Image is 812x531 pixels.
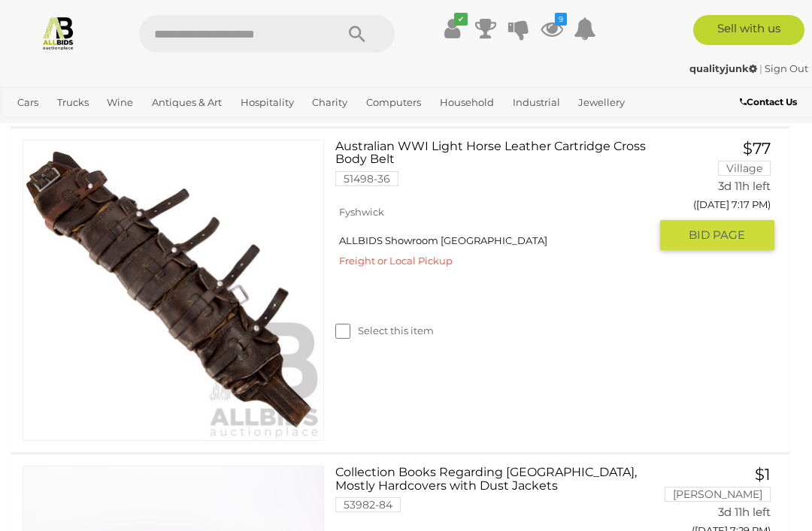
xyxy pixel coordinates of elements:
strong: qualityjunk [689,62,757,74]
a: Office [11,115,52,140]
i: ✔ [454,13,468,26]
a: Sports [59,115,101,140]
a: ✔ [441,15,464,42]
a: Wine [101,90,139,115]
a: Contact Us [740,94,801,110]
img: 51498-36a.jpg [23,140,323,440]
label: Select this item [335,324,434,338]
a: Charity [306,90,353,115]
b: Contact Us [740,96,797,107]
a: Antiques & Art [146,90,228,115]
span: | [759,62,762,74]
span: $77 [743,139,771,158]
a: Hospitality [235,90,300,115]
a: qualityjunk [689,62,759,74]
span: $1 [755,465,771,484]
button: BID PAGE [660,220,775,250]
a: Australian WWI Light Horse Leather Cartridge Cross Body Belt 51498-36 [347,140,648,198]
button: Search [320,15,395,53]
a: Jewellery [572,90,631,115]
a: Cars [11,90,44,115]
i: 9 [555,13,567,26]
a: Sell with us [693,15,805,45]
a: $77 Village 3d 11h left ([DATE] 7:17 PM) BID PAGE [671,140,775,252]
a: Computers [360,90,427,115]
a: Household [434,90,500,115]
a: [GEOGRAPHIC_DATA] [108,115,226,140]
img: Allbids.com.au [41,15,76,50]
a: Sign Out [765,62,808,74]
a: Trucks [51,90,95,115]
span: BID PAGE [689,228,745,243]
a: Industrial [507,90,566,115]
a: 9 [541,15,563,42]
a: Collection Books Regarding [GEOGRAPHIC_DATA], Mostly Hardcovers with Dust Jackets 53982-84 [347,466,648,523]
